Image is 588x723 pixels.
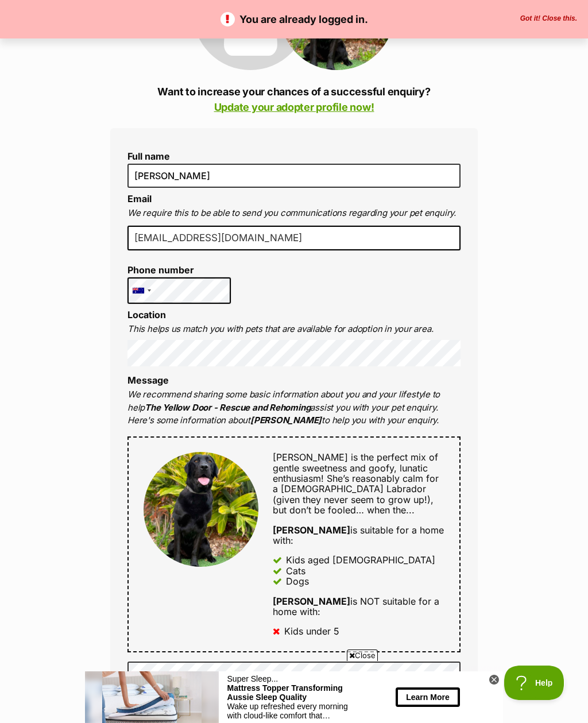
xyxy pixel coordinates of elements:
label: Message [127,374,169,386]
p: We recommend sharing some basic information about you and your lifestyle to help assist you with ... [127,388,461,427]
input: E.g. Jimmy Chew [127,164,461,188]
label: Email [127,193,152,204]
strong: [PERSON_NAME] [273,596,350,607]
a: Update your adopter profile now! [214,101,374,113]
button: Learn More [311,16,374,35]
label: Location [127,309,166,320]
button: Close the banner [517,14,581,24]
div: is suitable for a home with: [273,525,444,546]
div: Wake up refreshed every morning with cloud-like comfort that transforms any bed. Order [DATE] and... [142,30,276,49]
div: Australia: +61 [128,278,154,303]
label: Full name [127,151,461,161]
strong: The Yellow Door - Rescue and Rehoming [145,402,310,413]
img: Holly Jane [144,452,258,567]
p: We require this to be able to send you communications regarding your pet enquiry. [127,207,461,220]
p: You are already logged in. [11,11,577,27]
iframe: Help Scout Beacon - Open [504,666,565,700]
div: Cats [286,566,305,576]
div: Mattress Topper Transforming Aussie Sleep Quality [142,12,276,30]
strong: [PERSON_NAME] [250,415,322,426]
div: is NOT suitable for a home with: [273,596,444,617]
p: Want to increase your chances of a successful enquiry? [110,84,478,115]
label: Phone number [127,265,231,275]
strong: [PERSON_NAME] [273,524,350,536]
div: Dogs [286,576,309,586]
iframe: Advertisement [85,666,503,717]
span: Close [347,649,378,661]
div: Kids under 5 [284,626,339,636]
p: This helps us match you with pets that are available for adoption in your area. [127,323,461,336]
div: Kids aged [DEMOGRAPHIC_DATA] [286,555,435,565]
span: [PERSON_NAME] is the perfect mix of gentle sweetness and goofy, lunatic enthusiasm! She’s reasona... [273,451,439,516]
div: Super Sleep... [142,3,276,12]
